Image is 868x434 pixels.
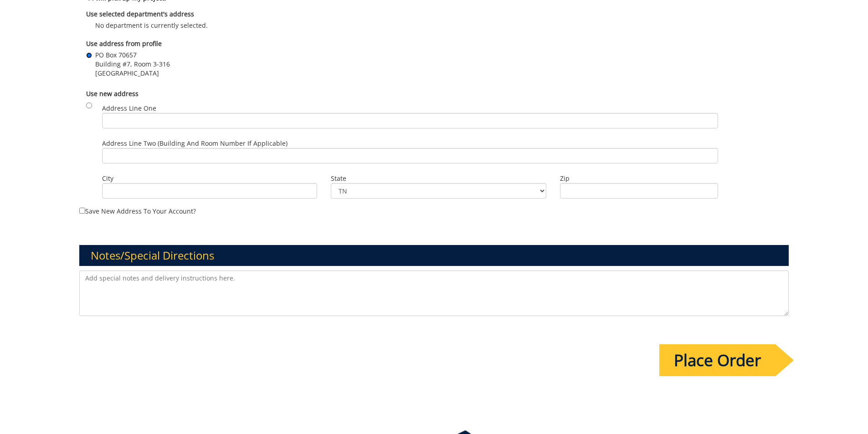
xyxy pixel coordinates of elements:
span: Building #7, Room 3-316 [95,60,170,69]
span: PO Box 70657 [95,51,170,60]
label: Address Line Two (Building and Room Number if applicable) [102,139,718,163]
b: Use address from profile [86,39,162,48]
b: Use selected department's address [86,10,194,18]
input: Zip [560,183,718,199]
input: City [102,183,318,199]
input: PO Box 70657 Building #7, Room 3-316 [GEOGRAPHIC_DATA] [86,52,92,58]
label: City [102,174,318,183]
input: Save new address to your account? [79,208,85,214]
b: Use new address [86,89,139,98]
h3: Notes/Special Directions [79,245,789,266]
span: [GEOGRAPHIC_DATA] [95,69,170,78]
label: Address Line One [102,104,718,128]
p: No department is currently selected. [86,21,782,30]
label: State [331,174,546,183]
input: Address Line One [102,113,718,128]
input: Address Line Two (Building and Room Number if applicable) [102,148,718,163]
label: Zip [560,174,718,183]
input: Place Order [659,344,776,376]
